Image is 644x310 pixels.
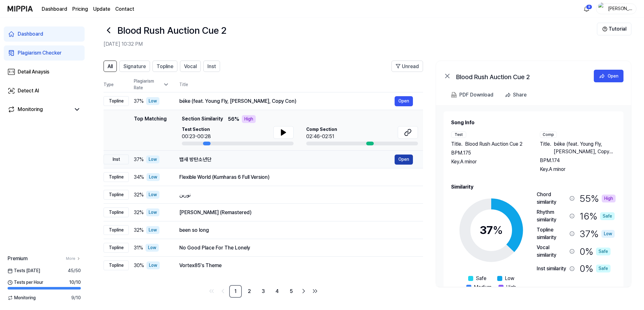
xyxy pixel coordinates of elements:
[537,244,567,259] div: Vocal similarity
[594,70,623,82] button: Open
[596,248,611,255] div: Safe
[480,222,503,239] div: 37
[596,3,636,14] button: profile[PERSON_NAME]
[450,89,495,101] button: PDF Download
[18,106,43,113] div: Monitoring
[179,226,413,234] div: been so long
[108,63,113,70] span: All
[104,208,129,217] div: Topline
[134,97,144,105] span: 37 %
[597,23,631,35] button: Tutorial
[104,155,129,164] div: Inst
[182,115,223,123] span: Section Similarity
[4,45,85,61] a: Plagiarism Checker
[580,208,615,224] div: 16 %
[580,226,615,241] div: 37 %
[104,260,129,270] div: Topline
[146,191,159,199] div: Low
[71,295,81,301] span: 9 / 10
[134,209,144,216] span: 32 %
[93,5,110,13] a: Update
[179,156,395,163] div: 뱁새 방탄소년단
[134,244,143,252] span: 31 %
[18,49,62,57] div: Plagiarism Checker
[459,91,493,99] div: PDF Download
[184,63,197,70] span: Vocal
[134,78,169,91] div: Plagiarism Rate
[18,30,43,38] div: Dashboard
[119,61,150,72] button: Signature
[104,96,129,106] div: Topline
[299,286,309,296] a: Go to next page
[580,261,611,276] div: 0 %
[66,256,81,261] a: More
[474,284,492,291] span: Medium
[179,97,395,105] div: béke (feat. Young Fly, [PERSON_NAME], Copy Con)
[391,61,423,72] button: Unread
[104,40,597,48] h2: [DATE] 10:32 PM
[395,96,413,106] button: Open
[157,63,173,70] span: Topline
[598,3,606,15] img: profile
[285,285,297,298] a: 5
[123,63,146,70] span: Signature
[306,133,337,140] div: 02:46-02:51
[218,286,228,296] a: Go to previous page
[8,295,36,301] span: Monitoring
[310,286,320,296] a: Go to last page
[451,92,457,98] img: PDF Download
[42,5,67,13] a: Dashboard
[104,61,117,72] button: All
[608,73,618,79] div: Open
[242,115,256,123] div: High
[537,226,567,241] div: Topline similarity
[117,23,226,38] h1: Blood Rush Auction Cue 2
[146,261,160,269] div: Low
[271,285,283,298] a: 4
[608,5,632,12] div: [PERSON_NAME]
[134,262,144,269] span: 30 %
[402,63,419,70] span: Unread
[179,262,413,269] div: Vortex85's Theme
[540,157,616,164] div: BPM. 174
[152,61,177,72] button: Topline
[4,83,85,98] a: Detect AI
[580,191,616,206] div: 55 %
[18,68,49,76] div: Detail Anaysis
[179,173,413,181] div: Flexible World (Kumharas 6 Full Version)
[68,267,81,274] span: 45 / 50
[104,285,423,298] nav: pagination
[8,106,71,113] a: Monitoring
[601,230,615,238] div: Low
[583,5,590,13] img: 알림
[537,191,567,206] div: Chord similarity
[4,26,85,42] a: Dashboard
[395,155,413,165] button: Open
[600,212,615,220] div: Safe
[146,208,159,216] div: Low
[476,275,486,282] span: Safe
[146,155,159,163] div: Low
[506,284,516,291] span: High
[104,243,129,253] div: Topline
[602,195,616,202] div: High
[104,172,129,182] div: Topline
[465,140,522,148] span: Blood Rush Auction Cue 2
[179,77,423,92] th: Title
[182,126,211,133] span: Test Section
[146,244,159,252] div: Low
[4,64,85,79] a: Detail Anaysis
[115,5,134,13] a: Contact
[513,91,527,99] div: Share
[206,286,217,296] a: Go to first page
[540,140,551,155] span: Title .
[540,166,616,173] div: Key. A minor
[493,223,503,237] span: %
[179,191,413,199] div: نورين
[146,173,160,181] div: Low
[581,4,592,14] button: 알림9
[436,105,631,287] a: Song InfoTestTitle.Blood Rush Auction Cue 2BPM.175Key.A minorCompTitle.béke (feat. Young Fly, [PE...
[456,72,582,80] div: Blood Rush Auction Cue 2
